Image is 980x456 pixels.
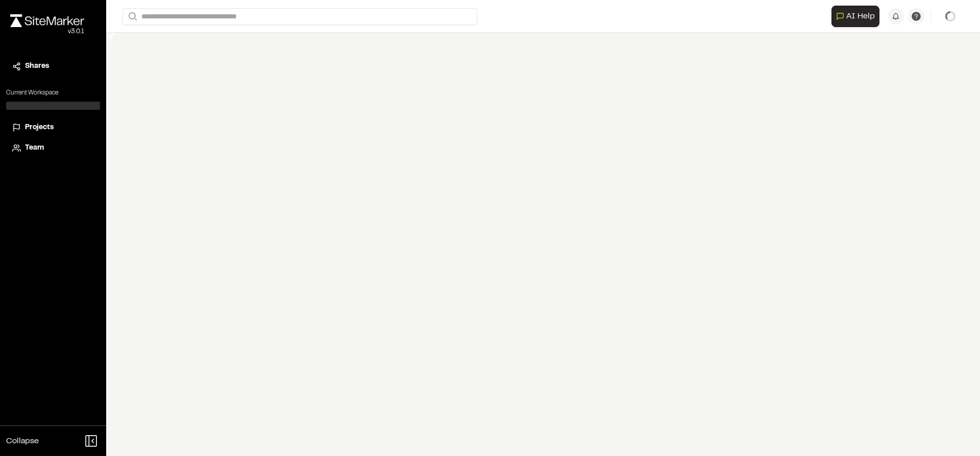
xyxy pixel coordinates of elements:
img: rebrand.png [10,14,84,27]
span: Team [25,142,44,154]
span: Shares [25,61,49,72]
button: Open AI Assistant [831,6,879,27]
p: Current Workspace [6,88,100,98]
div: Open AI Assistant [831,6,884,27]
span: AI Help [846,10,875,22]
div: Oh geez...please don't... [10,27,84,36]
a: Projects [12,122,94,133]
a: Shares [12,61,94,72]
span: Projects [25,122,54,133]
button: Search [122,8,141,25]
span: Collapse [6,435,39,447]
a: Team [12,142,94,154]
